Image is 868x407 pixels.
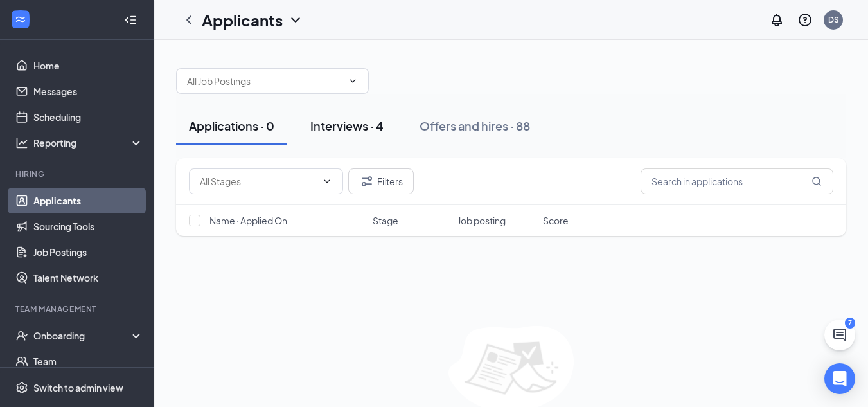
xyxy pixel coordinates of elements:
div: Open Intercom Messenger [824,363,855,394]
svg: ChevronDown [322,176,332,186]
svg: Filter [359,174,375,189]
input: All Stages [200,174,317,188]
div: Interviews · 4 [310,118,384,134]
h1: Applicants [202,9,283,31]
svg: Settings [15,381,28,394]
svg: ChevronDown [348,76,358,86]
svg: Analysis [15,136,28,149]
div: 7 [845,318,855,329]
div: DS [828,14,839,25]
input: All Job Postings [187,74,342,88]
a: Job Postings [33,239,143,265]
div: Switch to admin view [33,381,123,394]
svg: UserCheck [15,329,28,342]
div: Hiring [15,168,141,179]
div: Team Management [15,303,141,314]
span: Name · Applied On [209,214,287,227]
a: Team [33,348,143,374]
a: Sourcing Tools [33,213,143,239]
a: Home [33,53,143,78]
a: Applicants [33,188,143,213]
span: Score [543,214,569,227]
input: Search in applications [641,168,833,194]
div: Onboarding [33,329,132,342]
span: Job posting [457,214,506,227]
a: Scheduling [33,104,143,130]
a: Messages [33,78,143,104]
svg: ChatActive [832,327,847,343]
svg: ChevronLeft [181,12,197,28]
div: Reporting [33,136,144,149]
button: Filter Filters [348,168,414,194]
svg: QuestionInfo [797,12,813,28]
svg: WorkstreamLogo [14,13,27,26]
div: Offers and hires · 88 [420,118,530,134]
svg: Notifications [769,12,784,28]
span: Stage [373,214,398,227]
svg: ChevronDown [288,12,303,28]
svg: Collapse [124,14,137,26]
div: Applications · 0 [189,118,274,134]
button: ChatActive [824,320,855,350]
svg: MagnifyingGlass [811,176,822,186]
a: Talent Network [33,265,143,291]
